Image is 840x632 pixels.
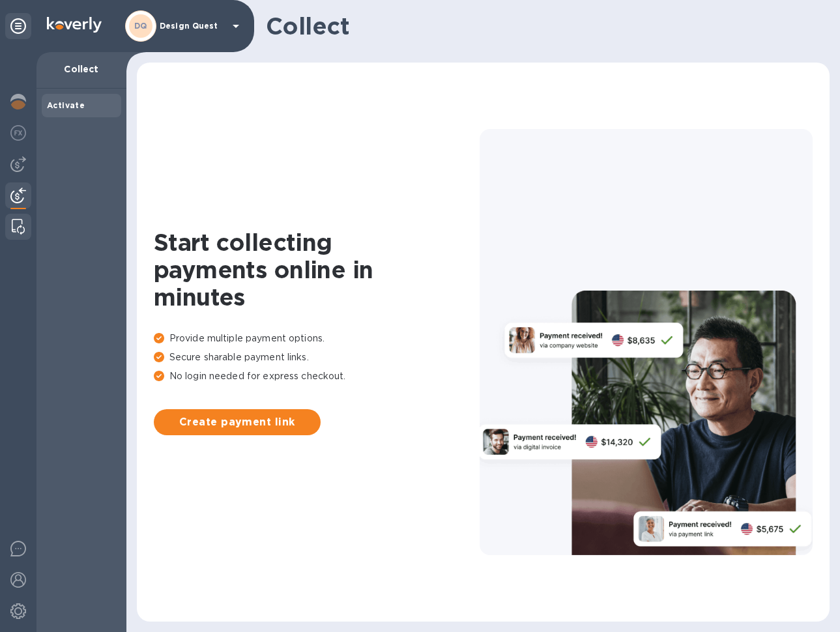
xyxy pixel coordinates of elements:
[47,100,85,110] b: Activate
[154,409,321,435] button: Create payment link
[154,332,480,345] p: Provide multiple payment options.
[154,369,480,383] p: No login needed for express checkout.
[134,21,147,31] b: DQ
[160,22,225,31] p: Design Quest
[154,229,480,311] h1: Start collecting payments online in minutes
[154,351,480,364] p: Secure sharable payment links.
[47,63,116,76] p: Collect
[164,414,310,430] span: Create payment link
[266,12,819,40] h1: Collect
[47,17,102,33] img: Logo
[5,13,31,39] div: Unpin categories
[10,125,26,141] img: Foreign exchange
